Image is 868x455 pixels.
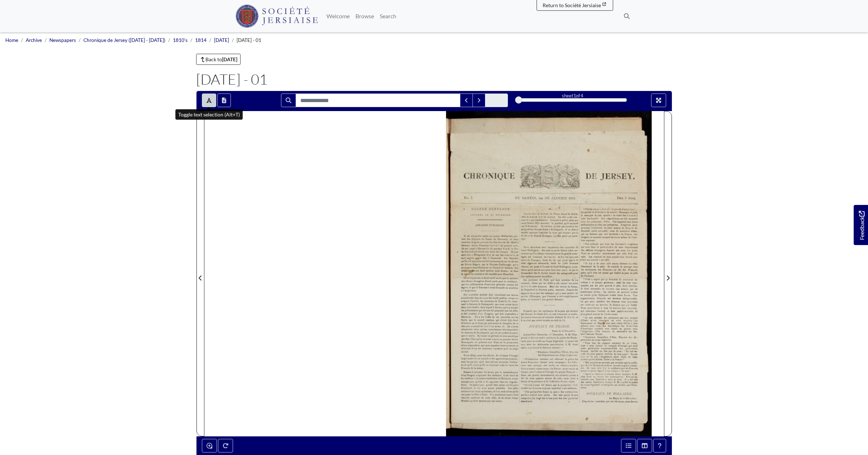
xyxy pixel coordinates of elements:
[173,37,188,43] a: 1810's
[202,439,217,452] button: Enable or disable loupe tool (Alt+L)
[573,93,576,99] span: 1
[621,439,636,452] button: Open metadata window
[196,71,672,88] h1: [DATE] - 01
[324,9,353,23] a: Welcome
[236,5,318,28] img: Société Jersiaise
[651,94,666,107] button: Full screen mode
[49,37,76,43] a: Newspapers
[5,37,18,43] a: Home
[83,37,165,43] a: Chronique de Jersey ([DATE] - [DATE])
[296,94,460,107] input: Search for
[543,2,601,8] span: Return to Société Jersiaise
[214,37,229,43] a: [DATE]
[195,37,207,43] a: 1814
[519,92,627,99] div: sheet of 4
[472,94,485,107] button: Next Match
[854,205,868,245] a: Would you like to provide feedback?
[460,94,473,107] button: Previous Match
[222,56,237,62] strong: [DATE]
[653,439,666,452] button: Help
[353,9,377,23] a: Browse
[236,3,318,29] a: Société Jersiaise logo
[197,111,204,436] button: Previous Page
[237,37,261,43] span: [DATE] - 01
[664,111,672,436] button: Next Page
[281,94,296,107] button: Search
[377,9,399,23] a: Search
[218,439,233,452] button: Rotate the book
[857,211,866,240] span: Feedback
[175,109,243,120] div: Toggle text selection (Alt+T)
[637,439,652,452] button: Thumbnails
[196,54,241,65] a: Back to[DATE]
[202,94,216,107] button: Toggle text selection (Alt+T)
[217,94,231,107] button: Open transcription window
[26,37,42,43] a: Archive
